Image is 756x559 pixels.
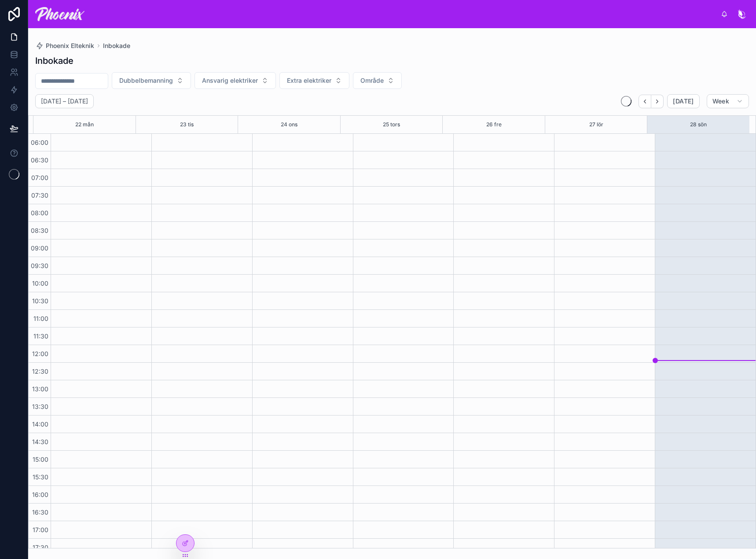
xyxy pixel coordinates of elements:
span: 17:30 [30,544,51,551]
a: Phoenix Elteknik [35,41,94,50]
span: 09:30 [29,262,51,269]
h1: Inbokade [35,55,73,67]
span: 12:00 [30,350,51,357]
span: 17:00 [30,526,51,533]
a: Inbokade [103,41,130,50]
button: 28 sön [690,116,707,133]
button: 27 lör [589,116,603,133]
span: 14:00 [30,420,51,428]
span: 14:30 [30,438,51,445]
div: scrollable content [92,4,721,8]
span: 07:30 [29,191,51,199]
span: 07:00 [29,174,51,181]
span: 16:00 [30,491,51,498]
button: 26 fre [486,116,502,133]
span: 11:00 [31,315,51,322]
span: 13:00 [30,385,51,393]
span: Område [360,76,384,85]
span: 15:30 [30,473,51,481]
button: [DATE] [667,94,699,108]
button: Select Button [353,72,402,89]
span: 15:00 [30,456,51,463]
span: 16:30 [30,508,51,516]
button: Select Button [112,72,191,89]
span: 13:30 [30,403,51,410]
h2: [DATE] – [DATE] [41,97,88,106]
button: 23 tis [180,116,194,133]
span: Ansvarig elektriker [202,76,258,85]
span: 11:30 [31,332,51,340]
span: 09:00 [29,244,51,252]
button: Select Button [279,72,349,89]
span: 10:30 [30,297,51,305]
button: 24 ons [281,116,297,133]
span: 12:30 [30,368,51,375]
button: Select Button [195,72,276,89]
button: Back [639,95,651,108]
button: 22 mån [75,116,94,133]
span: 08:00 [29,209,51,217]
span: [DATE] [673,97,694,105]
span: 06:00 [29,139,51,146]
span: Dubbelbemanning [119,76,173,85]
span: 08:30 [29,227,51,234]
span: Extra elektriker [287,76,331,85]
span: Phoenix Elteknik [46,41,94,50]
span: 06:30 [29,156,51,164]
span: 10:00 [30,279,51,287]
button: Next [651,95,664,108]
button: Week [707,94,749,108]
button: 25 tors [383,116,400,133]
img: App logo [35,7,84,21]
span: Week [712,97,729,105]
